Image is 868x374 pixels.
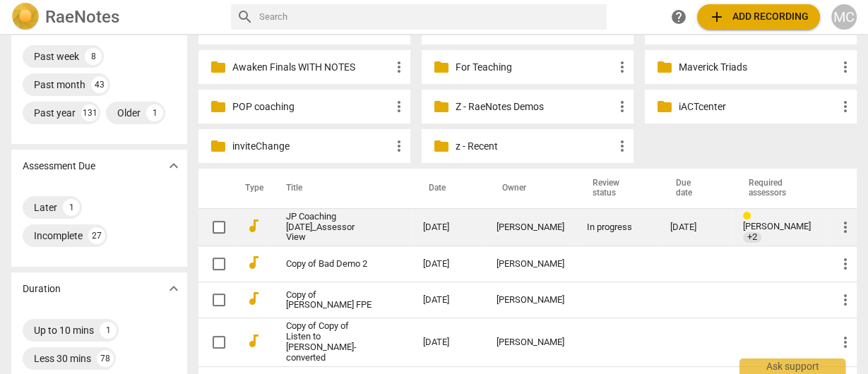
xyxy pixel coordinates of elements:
span: more_vert [391,138,408,155]
div: Up to 10 mins [34,323,94,337]
div: In progress [587,222,648,233]
div: 27 [88,227,105,244]
div: Past month [34,78,85,92]
th: Type [234,169,269,208]
span: more_vert [837,219,854,236]
span: audiotrack [245,332,262,349]
a: LogoRaeNotes [11,3,220,31]
span: more_vert [391,59,408,76]
span: folder [433,59,450,76]
div: Past year [34,106,76,120]
div: Past week [34,49,79,64]
span: folder [656,59,673,76]
button: MC [831,4,857,30]
span: folder [433,98,450,115]
td: [DATE] [412,208,485,246]
span: expand_more [165,280,182,297]
span: more_vert [837,334,854,351]
p: Awaken Finals WITH NOTES [232,60,391,75]
span: folder [433,138,450,155]
button: Upload [697,4,820,30]
span: audiotrack [245,254,262,271]
p: inviteChange [232,139,391,154]
th: Title [269,169,412,208]
span: folder [210,59,227,76]
span: more_vert [837,59,854,76]
span: Add recording [708,8,809,25]
div: 131 [81,104,98,121]
div: Older [117,106,141,120]
th: Review status [576,169,659,208]
div: 43 [91,76,108,93]
p: z - Recent [456,139,614,154]
span: Review status: in progress [743,211,756,222]
p: Assessment Due [23,159,95,174]
p: Duration [23,282,61,296]
span: more_vert [837,291,854,308]
span: folder [656,98,673,115]
div: [DATE] [670,222,720,233]
a: Help [666,4,691,30]
a: Copy of Copy of Listen to [PERSON_NAME]-converted [286,321,372,363]
span: more_vert [614,59,631,76]
th: Required assessors [732,169,826,208]
p: iACTcenter [679,99,837,114]
div: Less 30 mins [34,351,91,366]
div: 78 [97,350,114,367]
span: +2 [743,232,761,243]
span: more_vert [614,138,631,155]
a: Copy of [PERSON_NAME] FPE [286,290,372,311]
span: audiotrack [245,290,262,307]
a: Copy of Bad Demo 2 [286,259,372,270]
span: add [708,8,725,25]
th: Owner [485,169,576,208]
div: Incomplete [34,229,83,243]
span: expand_more [165,157,182,174]
p: Z - RaeNotes Demos [456,99,614,114]
th: Date [412,169,485,208]
span: folder [210,98,227,115]
div: 1 [100,322,117,339]
span: folder [210,138,227,155]
img: Logo [11,3,40,31]
td: [DATE] [412,318,485,367]
span: [PERSON_NAME] [743,221,811,231]
a: JP Coaching [DATE]_Assessor View [286,212,372,243]
p: Maverick Triads [679,60,837,75]
input: Search [259,6,601,28]
td: [DATE] [412,282,485,318]
div: [PERSON_NAME] [497,295,564,306]
button: Show more [163,155,184,176]
div: [PERSON_NAME] [497,337,564,348]
div: 8 [85,48,102,65]
div: [PERSON_NAME] [497,222,564,233]
span: more_vert [614,98,631,115]
div: 1 [63,199,80,216]
div: 1 [146,104,163,121]
div: [PERSON_NAME] [497,259,564,270]
span: search [237,8,254,25]
td: [DATE] [412,246,485,282]
th: Due date [659,169,732,208]
span: more_vert [391,98,408,115]
p: POP coaching [232,99,391,114]
p: For Teaching [456,60,614,75]
div: Later [34,200,57,215]
span: audiotrack [245,217,262,234]
span: more_vert [837,98,854,115]
span: more_vert [837,255,854,272]
button: Show more [163,278,184,299]
div: Ask support [739,358,845,374]
span: help [670,8,687,25]
h2: RaeNotes [45,7,119,27]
